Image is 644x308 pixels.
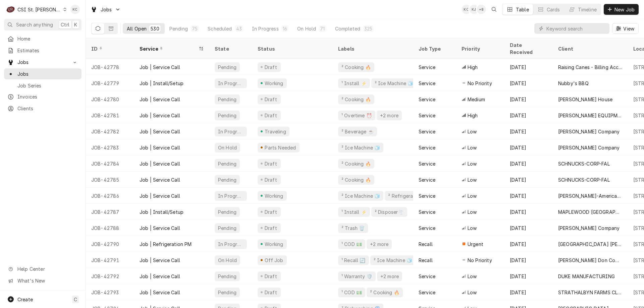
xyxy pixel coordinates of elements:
div: JOB-42782 [86,123,134,139]
span: Low [468,176,477,183]
div: [PERSON_NAME] EQUIPMENT MANUFACTURING [558,112,623,119]
span: Jobs [17,70,78,77]
a: Go to Jobs [4,57,82,68]
div: JOB-42786 [86,188,134,204]
div: Status [258,45,326,52]
div: KC [70,5,80,14]
div: Service [419,144,435,151]
div: Draft [264,208,278,215]
a: Invoices [4,91,82,102]
span: New Job [613,6,636,13]
div: State [215,45,247,52]
span: Low [468,128,477,135]
div: Service [419,192,435,199]
div: Labels [338,45,408,52]
div: Raising Canes - Billing Account [558,64,623,71]
div: ² Trash 🗑️ [341,225,365,232]
input: Keyword search [546,23,606,34]
div: Off Job [264,257,284,264]
div: Recall [419,257,433,264]
div: [DATE] [504,284,553,300]
div: ² Refrigeration ❄️ [387,192,430,199]
a: Go to What's New [4,275,82,286]
div: Service [140,45,197,52]
div: [PERSON_NAME] House [558,96,612,103]
div: Job | Service Call [140,96,180,103]
div: ² Ice Machine 🧊 [373,257,413,264]
div: ¹ Install ⚡️ [341,208,367,215]
span: Ctrl [61,21,69,28]
span: Job Series [17,82,78,89]
div: Service [419,64,435,71]
div: SCHNUCKS-CORP-FAL [558,176,610,183]
div: Kelly Christen's Avatar [70,5,80,14]
button: New Job [604,4,639,15]
div: [GEOGRAPHIC_DATA] [PERSON_NAME] [558,241,623,248]
span: Help Center [17,265,77,272]
div: Draft [264,289,278,296]
span: Invoices [17,93,78,100]
div: ID [91,45,127,52]
div: Job | Service Call [140,160,180,167]
span: Low [468,208,477,215]
div: 16 [283,25,287,32]
div: Draft [264,160,278,167]
div: CSI St. [PERSON_NAME] [17,6,61,13]
span: Estimates [17,47,78,54]
div: [PERSON_NAME] Company [558,144,620,151]
div: Working [264,80,284,87]
div: ¹ COD 💵 [341,241,363,248]
div: 71 [320,25,325,32]
div: ² Cooking 🔥 [341,64,372,71]
div: ² Cooking 🔥 [341,176,372,183]
div: [DATE] [504,220,553,236]
span: Jobs [101,6,112,13]
div: Nubby's BBQ [558,80,589,87]
div: ¹ Recall 🔄 [341,257,366,264]
div: [DATE] [504,139,553,156]
div: JOB-42779 [86,75,134,91]
div: +2 more [380,273,399,280]
div: Job | Service Call [140,273,180,280]
div: On Hold [217,257,237,264]
div: [DATE] [504,236,553,252]
div: Pending [217,176,237,183]
div: Ken Jiricek's Avatar [469,5,479,14]
span: Jobs [17,59,68,66]
div: Service [419,225,435,232]
span: View [622,25,636,32]
div: Client [558,45,621,52]
div: Job | Service Call [140,144,180,151]
a: Go to Jobs [88,4,123,15]
div: [DATE] [504,91,553,107]
div: Pending [169,25,188,32]
div: Working [264,241,284,248]
div: Draft [264,176,278,183]
div: In Progress [217,128,244,135]
div: +2 more [369,241,389,248]
div: Job | Service Call [140,192,180,199]
div: Job | Service Call [140,112,180,119]
div: Draft [264,64,278,71]
div: Job | Install/Setup [140,208,183,215]
a: Home [4,33,82,44]
div: Working [264,192,284,199]
div: [DATE] [504,59,553,75]
a: Clients [4,103,82,114]
div: Service [419,96,435,103]
div: JOB-42778 [86,59,134,75]
div: C [6,5,15,14]
div: Kelly Christen's Avatar [462,5,471,14]
div: Pending [217,96,237,103]
div: [DATE] [504,107,553,123]
div: [DATE] [504,75,553,91]
div: JOB-42781 [86,107,134,123]
div: 75 [192,25,198,32]
div: JOB-42787 [86,204,134,220]
div: Job | Service Call [140,64,180,71]
div: Cards [547,6,560,13]
div: Service [419,112,435,119]
span: No Priority [468,80,492,87]
div: [PERSON_NAME] Company [558,225,620,232]
div: Job | Service Call [140,128,180,135]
